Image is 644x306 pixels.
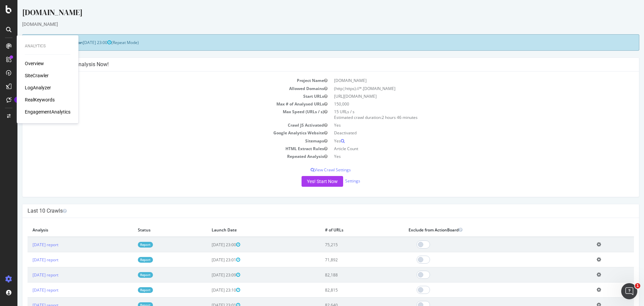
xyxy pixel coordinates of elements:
[10,100,313,108] td: Max # of Analysed URLs
[303,267,386,282] td: 82,188
[14,97,20,103] div: Tooltip anchor
[10,108,313,121] td: Max Speed (URLs / s)
[313,100,616,108] td: 150,000
[25,108,70,115] a: EngagementAnalytics
[194,272,223,278] span: [DATE] 23:09
[25,84,51,91] a: LogAnalyzer
[115,223,189,237] th: Status
[15,287,41,293] a: [DATE] report
[120,287,136,293] a: Report
[313,85,616,92] td: (http|https)://*.[DOMAIN_NAME]
[5,7,622,21] div: [DOMAIN_NAME]
[10,85,313,92] td: Allowed Domains
[65,40,94,45] span: [DATE] 23:00
[303,282,386,298] td: 82,815
[15,242,41,248] a: [DATE] report
[635,283,640,289] span: 1
[10,92,313,100] td: Start URLs
[25,72,49,79] a: SiteCrawler
[303,223,386,237] th: # of URLs
[10,223,115,237] th: Analysis
[189,223,303,237] th: Launch Date
[10,208,616,214] h4: Last 10 Crawls
[303,252,386,267] td: 71,892
[10,40,65,45] strong: Next Launch Scheduled for:
[313,152,616,160] td: Yes
[284,176,326,187] button: Yes! Start Now
[303,237,386,252] td: 75,215
[10,61,616,68] h4: Configure your New Analysis Now!
[621,283,637,299] iframe: Intercom live chat
[194,257,223,263] span: [DATE] 23:01
[313,121,616,129] td: Yes
[15,257,41,263] a: [DATE] report
[25,60,44,67] a: Overview
[194,287,223,293] span: [DATE] 23:10
[10,152,313,160] td: Repeated Analysis
[313,145,616,152] td: Article Count
[313,129,616,137] td: Deactivated
[10,129,313,137] td: Google Analytics Website
[15,272,41,278] a: [DATE] report
[10,77,313,84] td: Project Name
[313,108,616,121] td: 15 URLs / s Estimated crawl duration:
[120,242,136,248] a: Report
[313,137,616,145] td: Yes
[120,257,136,263] a: Report
[5,21,622,28] div: [DOMAIN_NAME]
[313,77,616,84] td: [DOMAIN_NAME]
[10,167,616,173] p: View Crawl Settings
[364,115,400,120] span: 2 hours 46 minutes
[194,242,223,248] span: [DATE] 23:00
[10,137,313,145] td: Sitemaps
[10,121,313,129] td: Crawl JS Activated
[313,92,616,100] td: [URL][DOMAIN_NAME]
[25,96,55,103] a: RealKeywords
[10,145,313,152] td: HTML Extract Rules
[386,223,574,237] th: Exclude from ActionBoard
[25,43,70,49] div: Analytics
[5,34,622,51] div: (Repeat Mode)
[120,272,136,278] a: Report
[328,178,343,184] a: Settings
